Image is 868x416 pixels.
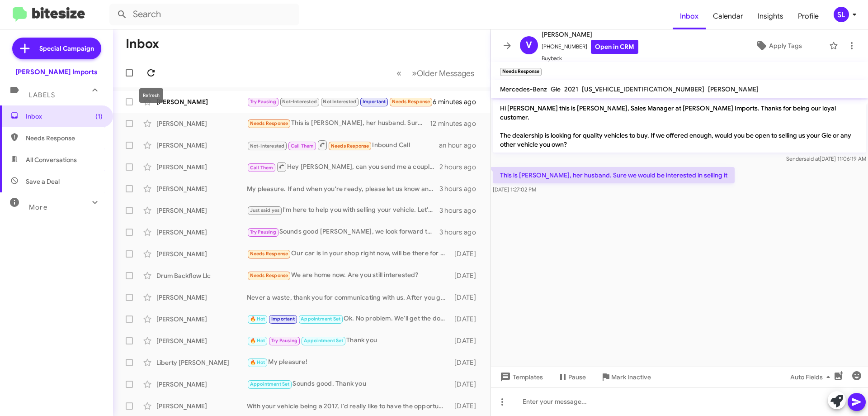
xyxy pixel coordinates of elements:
[363,99,386,105] span: Important
[500,85,547,93] span: Mercedes-Benz
[156,380,247,389] div: [PERSON_NAME]
[109,4,299,25] input: Search
[156,141,247,150] div: [PERSON_NAME]
[247,335,450,346] div: Thank you
[439,163,483,172] div: 2 hours ago
[247,402,450,411] div: With your vehicle being a 2017, I'd really like to have the opportunity to take a look at it in p...
[439,206,483,215] div: 3 hours ago
[826,7,858,22] button: SL
[791,3,826,29] a: Profile
[396,67,401,79] span: «
[271,316,295,322] span: Important
[26,112,103,121] span: Inbox
[450,315,483,324] div: [DATE]
[250,207,280,213] span: Just said yes
[156,358,247,367] div: Liberty [PERSON_NAME]
[247,118,430,129] div: This is [PERSON_NAME], her husband. Sure we would be interested in selling it
[26,155,77,164] span: All Conversations
[156,271,247,280] div: Drum Backflow Llc
[250,143,285,149] span: Not-Interested
[250,165,274,171] span: Call Them
[526,38,532,53] span: V
[551,85,561,93] span: Gle
[433,97,483,106] div: 6 minutes ago
[26,177,60,186] span: Save a Deal
[783,369,841,385] button: Auto Fields
[250,381,290,387] span: Appointment Set
[450,336,483,345] div: [DATE]
[392,64,480,82] nav: Page navigation example
[450,402,483,411] div: [DATE]
[804,155,820,162] span: said at
[250,359,265,365] span: 🔥 Hot
[706,3,750,29] a: Calendar
[156,119,247,128] div: [PERSON_NAME]
[156,336,247,345] div: [PERSON_NAME]
[786,155,866,162] span: Sender [DATE] 11:06:19 AM
[156,402,247,411] div: [PERSON_NAME]
[450,249,483,258] div: [DATE]
[498,369,543,385] span: Templates
[392,99,430,105] span: Needs Response
[391,64,407,82] button: Previous
[247,379,450,389] div: Sounds good. Thank you
[550,369,593,385] button: Pause
[156,206,247,215] div: [PERSON_NAME]
[29,91,55,99] span: Labels
[450,380,483,389] div: [DATE]
[450,358,483,367] div: [DATE]
[611,369,651,385] span: Mark Inactive
[247,249,450,259] div: Our car is in your shop right now, will be there for a few days.
[834,7,849,22] div: SL
[323,99,356,105] span: Not Interested
[568,369,586,385] span: Pause
[12,38,101,59] a: Special Campaign
[417,68,474,78] span: Older Messages
[591,40,638,54] a: Open in CRM
[282,99,317,105] span: Not-Interested
[156,315,247,324] div: [PERSON_NAME]
[406,64,480,82] button: Next
[439,141,483,150] div: an hour ago
[493,186,536,193] span: [DATE] 1:27:02 PM
[156,293,247,302] div: [PERSON_NAME]
[430,119,483,128] div: 12 minutes ago
[247,139,439,151] div: Inbound Call
[247,227,439,237] div: Sounds good [PERSON_NAME], we look forward to connecting with you. Let us know, or is there a spe...
[156,163,247,172] div: [PERSON_NAME]
[247,314,450,324] div: Ok. No problem. We'll get the documents prepared and have them sent out as soon as possible. Than...
[291,143,314,149] span: Call Them
[542,40,638,54] span: [PHONE_NUMBER]
[493,100,866,153] p: Hi [PERSON_NAME] this is [PERSON_NAME], Sales Manager at [PERSON_NAME] Imports. Thanks for being ...
[247,357,450,368] div: My pleasure!
[450,271,483,280] div: [DATE]
[450,293,483,302] div: [DATE]
[250,99,276,105] span: Try Pausing
[769,38,802,54] span: Apply Tags
[250,316,265,322] span: 🔥 Hot
[156,184,247,193] div: [PERSON_NAME]
[542,54,638,63] span: Buyback
[500,68,542,76] small: Needs Response
[39,44,94,53] span: Special Campaign
[301,316,340,322] span: Appointment Set
[250,273,288,278] span: Needs Response
[250,251,288,257] span: Needs Response
[156,97,247,106] div: [PERSON_NAME]
[673,3,706,29] a: Inbox
[412,67,417,79] span: »
[156,228,247,237] div: [PERSON_NAME]
[156,249,247,258] div: [PERSON_NAME]
[708,85,759,93] span: [PERSON_NAME]
[491,369,550,385] button: Templates
[250,229,276,235] span: Try Pausing
[439,228,483,237] div: 3 hours ago
[493,167,735,183] p: This is [PERSON_NAME], her husband. Sure we would be interested in selling it
[593,369,658,385] button: Mark Inactive
[29,203,47,211] span: More
[564,85,578,93] span: 2021
[331,143,369,149] span: Needs Response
